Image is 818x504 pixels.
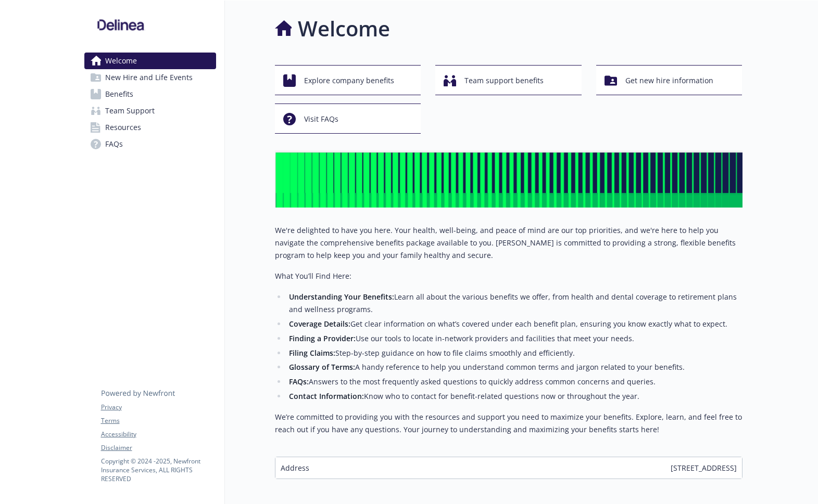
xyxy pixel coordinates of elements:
[105,53,137,69] span: Welcome
[275,270,743,282] p: What You’ll Find Here:
[101,457,216,483] p: Copyright © 2024 - 2025 , Newfront Insurance Services, ALL RIGHTS RESERVED
[289,348,335,358] strong: Filing Claims:
[304,109,338,129] span: Visit FAQs
[671,462,737,473] span: [STREET_ADDRESS]
[435,65,582,95] button: Team support benefits
[286,390,743,403] li: Know who to contact for benefit-related questions now or throughout the year.
[281,462,309,473] span: Address
[275,411,743,436] p: We’re committed to providing you with the resources and support you need to maximize your benefit...
[84,102,216,119] a: Team Support
[84,86,216,102] a: Benefits
[625,71,713,91] span: Get new hire information
[101,416,216,425] a: Terms
[289,292,394,302] strong: Understanding Your Benefits:
[101,403,216,412] a: Privacy
[304,71,394,91] span: Explore company benefits
[105,102,155,119] span: Team Support
[275,224,743,262] p: We're delighted to have you here. Your health, well-being, and peace of mind are our top prioriti...
[289,377,309,386] strong: FAQs:
[464,71,544,91] span: Team support benefits
[84,119,216,136] a: Resources
[101,443,216,453] a: Disclaimer
[298,13,390,44] h1: Welcome
[105,86,133,102] span: Benefits
[286,347,743,359] li: Step-by-step guidance on how to file claims smoothly and efficiently.
[275,104,421,134] button: Visit FAQs
[105,69,193,86] span: New Hire and Life Events
[596,65,743,95] button: Get new hire information
[286,332,743,345] li: Use our tools to locate in-network providers and facilities that meet your needs.
[289,319,350,329] strong: Coverage Details:
[286,361,743,373] li: A handy reference to help you understand common terms and jargon related to your benefits.
[84,136,216,152] a: FAQs
[289,362,355,372] strong: Glossary of Terms:
[105,136,123,152] span: FAQs
[289,333,356,343] strong: Finding a Provider:
[84,53,216,69] a: Welcome
[101,430,216,439] a: Accessibility
[275,65,421,95] button: Explore company benefits
[286,376,743,388] li: Answers to the most frequently asked questions to quickly address common concerns and queries.
[289,391,364,401] strong: Contact Information:
[286,318,743,330] li: Get clear information on what’s covered under each benefit plan, ensuring you know exactly what t...
[286,291,743,316] li: Learn all about the various benefits we offer, from health and dental coverage to retirement plan...
[275,150,743,208] img: overview page banner
[105,119,141,136] span: Resources
[84,69,216,86] a: New Hire and Life Events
